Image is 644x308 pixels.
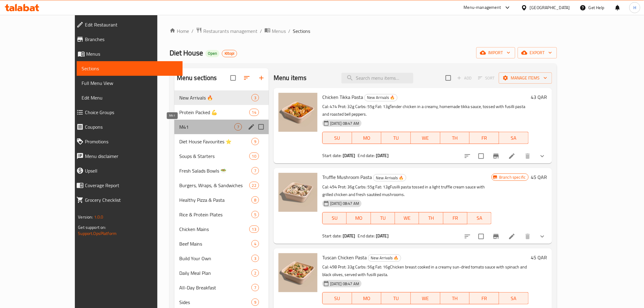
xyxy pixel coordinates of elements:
[476,47,515,58] button: import
[251,284,259,291] div: items
[249,109,259,116] div: items
[85,167,177,174] span: Upsell
[422,214,441,222] span: TH
[252,139,259,145] span: 9
[179,211,251,218] span: Rice & Protein Plates
[413,294,438,303] span: WE
[251,240,259,247] div: items
[72,120,182,134] a: Coupons
[174,149,269,163] div: Soups & Starters10
[322,253,367,262] span: Tuscan Chicken Pasta
[278,173,317,212] img: Truffle Mushroom Pasta
[355,134,379,142] span: MO
[499,132,529,144] button: SA
[419,212,443,224] button: TH
[446,214,465,222] span: FR
[352,292,382,304] button: MO
[72,134,182,149] a: Promotions
[179,226,249,233] span: Chicken Mains
[520,229,535,244] button: delete
[78,213,93,221] span: Version:
[376,232,389,240] b: [DATE]
[77,61,182,76] a: Sections
[251,138,259,145] div: items
[177,73,217,82] h2: Menu sections
[272,27,286,35] span: Menus
[170,27,557,35] nav: breadcrumb
[247,122,256,131] button: edit
[174,105,269,120] div: Protein Packed 💪14
[440,132,470,144] button: TH
[343,152,355,159] b: [DATE]
[322,183,492,198] p: Cal: 494 Prot: 36g Carbs: 55g Fat: 13gFusilli pasta tossed in a light truffle cream sauce with gr...
[82,79,177,87] span: Full Menu View
[531,253,547,262] h6: 45 QAR
[179,182,249,189] span: Burgers, Wraps, & Sandwiches
[411,292,440,304] button: WE
[72,178,182,193] a: Coverage Report
[325,294,350,303] span: SU
[472,134,497,142] span: FR
[530,4,570,11] div: [GEOGRAPHIC_DATA]
[373,174,406,181] div: New Arrivals 🔥
[174,90,269,105] div: New Arrivals 🔥3
[240,71,254,85] span: Sort sections
[502,134,526,142] span: SA
[365,94,397,101] span: New Arrivals 🔥
[179,255,251,262] span: Build Your Own
[252,256,259,261] span: 3
[535,149,550,163] button: show more
[249,182,259,189] div: items
[179,284,251,291] span: All-Day Breakfast
[395,212,419,224] button: WE
[470,292,499,304] button: FR
[355,294,379,303] span: MO
[85,152,177,160] span: Menu disclaimer
[460,149,475,163] button: sort-choices
[397,214,417,222] span: WE
[85,21,177,28] span: Edit Restaurant
[179,299,251,306] div: Sides
[293,27,310,35] span: Sections
[368,254,401,261] span: New Arrivals 🔥
[443,212,467,224] button: FR
[443,134,467,142] span: TH
[373,174,406,181] span: New Arrivals 🔥
[196,27,257,35] a: Restaurants management
[464,4,501,11] div: Menu-management
[82,65,177,72] span: Sections
[179,167,251,174] span: Fresh Salads Bowls 🥗
[508,152,516,160] a: Edit menu item
[179,138,251,145] span: Diet House Favourites ⭐
[249,152,259,160] div: items
[358,152,375,159] span: End date:
[325,214,344,222] span: SU
[322,152,342,159] span: Start date:
[174,134,269,149] div: Diet House Favourites ⭐9
[381,292,411,304] button: TU
[531,93,547,101] h6: 43 QAR
[179,109,249,116] div: Protein Packed 💪
[235,124,242,130] span: 7
[502,294,526,303] span: SA
[85,123,177,131] span: Coupons
[322,103,529,118] p: Cal: 474 Prot: 32g Carbs: 55g Fat: 13gTender chicken in a creamy, homemade tikka sauce, tossed wi...
[174,236,269,251] div: Beef Mains4
[174,266,269,280] div: Daily Meal Plan2
[539,152,546,160] svg: Show Choices
[174,163,269,178] div: Fresh Salads Bowls 🥗7
[288,27,290,35] li: /
[252,299,259,305] span: 9
[179,152,249,160] div: Soups & Starters
[205,51,219,56] span: Open
[179,269,251,277] span: Daily Meal Plan
[475,150,488,163] span: Select to update
[373,214,393,222] span: TU
[77,76,182,90] a: Full Menu View
[85,138,177,145] span: Promotions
